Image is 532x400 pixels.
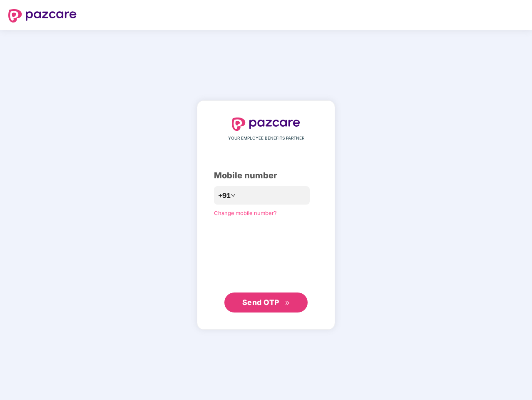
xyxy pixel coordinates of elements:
[228,135,304,142] span: YOUR EMPLOYEE BENEFITS PARTNER
[214,210,277,216] a: Change mobile number?
[224,292,308,312] button: Send OTPdouble-right
[231,193,236,198] span: down
[242,298,279,307] span: Send OTP
[232,117,300,131] img: logo
[285,300,290,306] span: double-right
[218,190,231,201] span: +91
[8,9,77,22] img: logo
[214,169,318,182] div: Mobile number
